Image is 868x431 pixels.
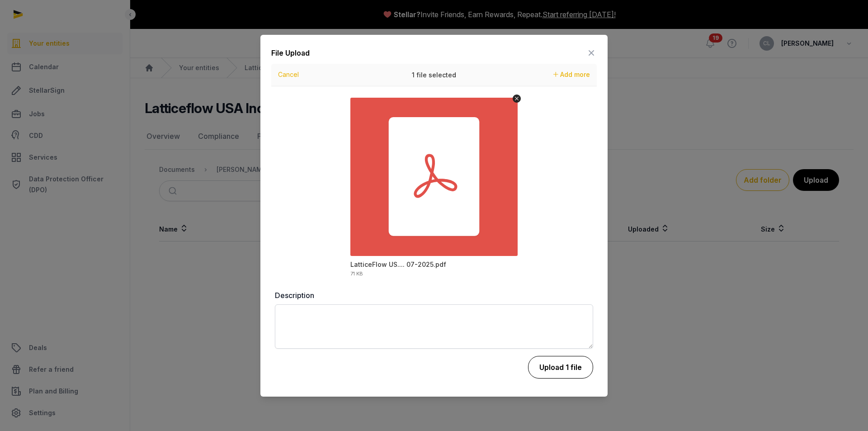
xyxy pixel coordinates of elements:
[823,388,868,431] iframe: Chat Widget
[366,64,502,86] div: 1 file selected
[560,71,590,78] span: Add more
[271,47,310,58] div: File Upload
[513,95,521,103] button: Remove file
[528,356,593,379] button: Upload 1 file
[350,271,363,276] div: 71 KB
[275,290,593,301] label: Description
[350,260,446,269] div: LatticeFlow USA Inc. 07-2025.pdf
[275,68,302,81] button: Cancel
[550,68,594,81] button: Add more files
[271,64,597,290] div: Uppy Dashboard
